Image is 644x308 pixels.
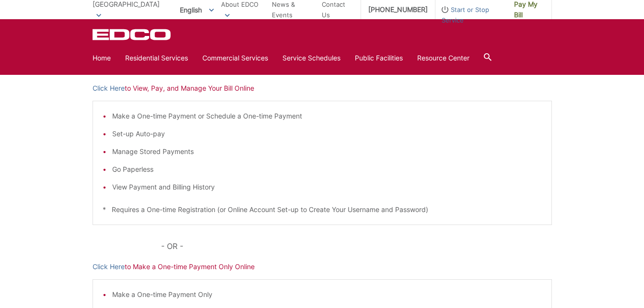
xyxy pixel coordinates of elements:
[93,83,552,94] p: to View, Pay, and Manage Your Bill Online
[112,129,542,139] li: Set-up Auto-pay
[93,261,125,272] a: Click Here
[93,53,111,63] a: Home
[93,261,552,272] p: to Make a One-time Payment Only Online
[202,53,268,63] a: Commercial Services
[355,53,403,63] a: Public Facilities
[112,164,542,175] li: Go Paperless
[112,182,542,192] li: View Payment and Billing History
[161,239,551,253] p: - OR -
[112,146,542,157] li: Manage Stored Payments
[93,83,125,94] a: Click Here
[125,53,188,63] a: Residential Services
[112,111,542,121] li: Make a One-time Payment or Schedule a One-time Payment
[417,53,469,63] a: Resource Center
[93,29,172,40] a: EDCD logo. Return to the homepage.
[282,53,340,63] a: Service Schedules
[103,204,542,215] p: * Requires a One-time Registration (or Online Account Set-up to Create Your Username and Password)
[112,289,542,300] li: Make a One-time Payment Only
[173,2,221,18] span: English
